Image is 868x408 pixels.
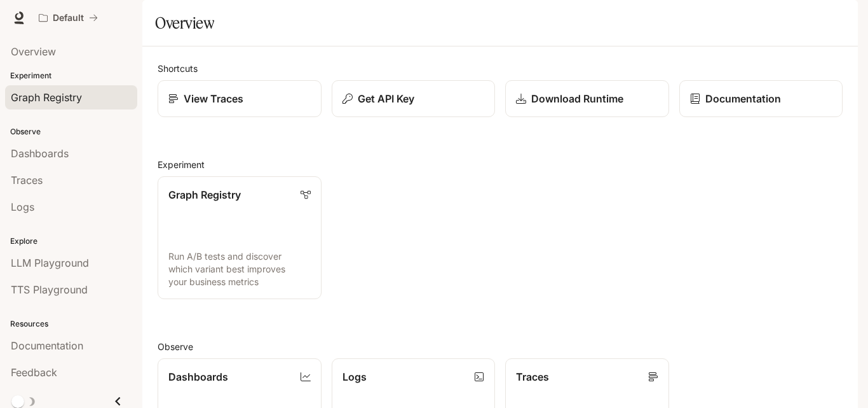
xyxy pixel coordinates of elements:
[184,91,243,106] p: View Traces
[531,91,623,106] p: Download Runtime
[33,5,104,31] button: All workspaces
[155,10,214,36] h1: Overview
[158,80,322,117] a: View Traces
[158,62,843,75] h2: Shortcuts
[679,80,843,117] a: Documentation
[705,91,781,106] p: Documentation
[168,369,228,384] p: Dashboards
[516,369,549,384] p: Traces
[53,13,84,24] p: Default
[158,176,322,299] a: Graph RegistryRun A/B tests and discover which variant best improves your business metrics
[358,91,414,106] p: Get API Key
[168,187,241,202] p: Graph Registry
[158,158,843,171] h2: Experiment
[342,369,367,384] p: Logs
[158,340,843,353] h2: Observe
[332,80,496,117] button: Get API Key
[505,80,669,117] a: Download Runtime
[168,250,311,288] p: Run A/B tests and discover which variant best improves your business metrics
